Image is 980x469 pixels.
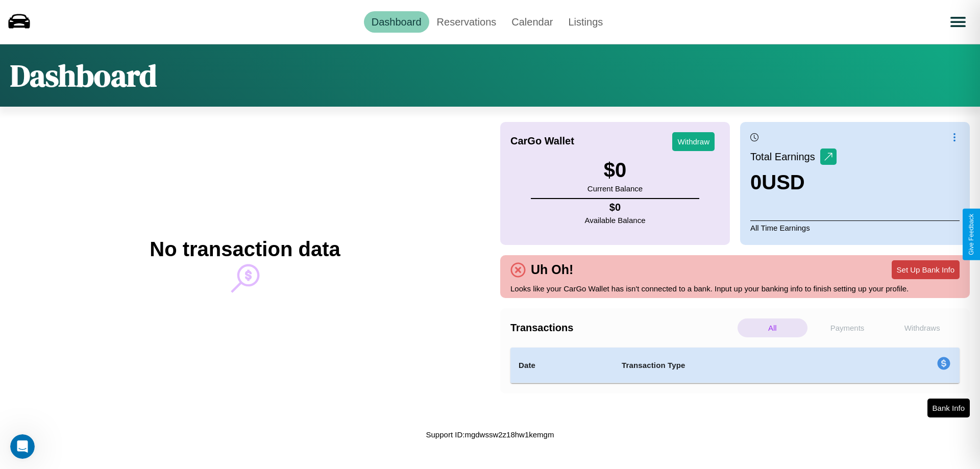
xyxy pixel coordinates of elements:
[750,171,837,194] h3: 0 USD
[560,11,610,33] a: Listings
[10,434,35,459] iframe: Intercom live chat
[738,318,807,337] p: All
[510,135,574,147] h4: CarGo Wallet
[968,214,975,255] div: Give Feedback
[944,8,972,36] button: Open menu
[10,55,157,96] h1: Dashboard
[587,182,643,195] p: Current Balance
[426,428,554,441] p: Support ID: mgdwssw2z18hw1kemgm
[585,213,646,227] p: Available Balance
[364,11,429,33] a: Dashboard
[504,11,560,33] a: Calendar
[892,260,960,279] button: Set Up Bank Info
[519,359,605,372] h4: Date
[813,318,883,337] p: Payments
[510,322,735,334] h4: Transactions
[510,282,960,295] p: Looks like your CarGo Wallet has isn't connected to a bank. Input up your banking info to finish ...
[887,318,957,337] p: Withdraws
[927,399,970,417] button: Bank Info
[750,220,960,235] p: All Time Earnings
[510,348,960,383] table: simple table
[585,202,646,213] h4: $ 0
[622,359,853,372] h4: Transaction Type
[150,238,340,261] h2: No transaction data
[750,147,820,166] p: Total Earnings
[672,132,715,151] button: Withdraw
[429,11,504,33] a: Reservations
[587,159,643,182] h3: $ 0
[526,262,578,277] h4: Uh Oh!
